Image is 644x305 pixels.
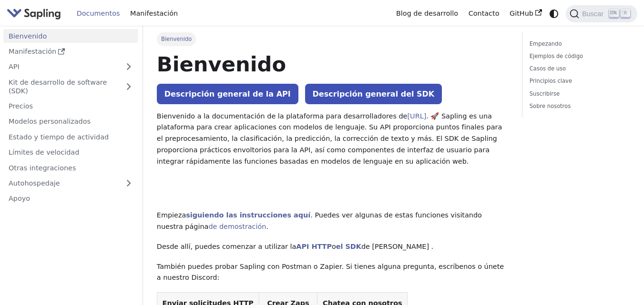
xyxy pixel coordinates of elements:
font: Contacto [469,10,500,17]
font: Kit de desarrollo de software (SDK) [9,79,107,95]
font: . 🚀 Sapling es una plataforma para crear aplicaciones con modelos de lenguaje. Su API proporciona... [157,112,502,165]
a: Descripción general de la API [157,84,298,104]
a: Autohospedaje [3,177,138,190]
font: . Puedes ver algunas de estas funciones visitando nuestra página [157,211,482,230]
a: Documentos [72,6,125,21]
a: Bienvenido [3,29,138,43]
font: Desde allí, puedes comenzar a utilizar la [157,243,296,250]
font: También puedes probar Sapling con Postman o Zapier. Si tienes alguna pregunta, escríbenos o únete... [157,263,504,282]
a: Otras integraciones [3,161,138,175]
nav: Pan rallado [157,32,509,46]
button: Buscar (Ctrl+K) [566,5,637,22]
a: Estado y tiempo de actividad [3,130,138,144]
a: Sobre nosotros [530,102,627,111]
font: Apoyo [9,195,30,202]
a: Límites de velocidad [3,146,138,159]
a: GitHub [504,6,547,21]
font: Modelos personalizados [9,118,91,125]
a: Kit de desarrollo de software (SDK) [3,75,119,98]
a: el SDK [336,243,361,250]
a: [URL] [407,112,426,120]
font: de [PERSON_NAME] . [361,243,433,250]
kbd: K [621,9,630,18]
a: API [3,60,119,74]
a: de demostración [208,223,266,230]
font: Empieza [157,211,186,219]
a: Descripción general del SDK [305,84,442,104]
font: Manifestación [130,10,178,17]
a: Ejemplos de código [530,52,627,61]
button: Expandir la categoría de la barra lateral 'API' [119,60,138,74]
a: Blog de desarrollo [391,6,463,21]
font: Documentos [77,10,120,17]
font: Ejemplos de código [530,53,583,59]
font: Suscribirse [530,90,560,97]
font: API [9,63,20,70]
a: siguiendo las instrucciones aquí [186,211,310,219]
font: Bienvenido [157,52,286,76]
font: Estado y tiempo de actividad [9,133,109,141]
font: Principios clave [530,78,572,84]
font: Límites de velocidad [9,148,79,156]
a: Empezando [530,39,627,49]
button: Cambiar entre modo oscuro y claro (actualmente modo sistema) [547,7,561,20]
font: . [266,223,268,230]
font: Bienvenido a la documentación de la plataforma para desarrolladores de [157,112,408,120]
font: Descripción general del SDK [313,89,435,98]
font: o [332,243,336,250]
font: Autohospedaje [9,179,60,187]
font: Blog de desarrollo [396,10,458,17]
a: Modelos personalizados [3,115,138,128]
font: Bienvenido [161,36,192,42]
font: Sobre nosotros [530,103,571,109]
font: Precios [9,102,33,110]
a: Casos de uso [530,64,627,73]
img: Sapling.ai [7,7,61,20]
button: Expandir la categoría de la barra lateral 'SDK' [119,75,138,98]
font: Casos de uso [530,65,566,72]
font: GitHub [510,10,533,17]
a: Principios clave [530,77,627,86]
font: Empezando [530,40,562,47]
a: Sapling.ai [7,7,64,20]
a: Manifestación [3,45,138,59]
a: Suscribirse [530,89,627,98]
a: API HTTP [296,243,332,250]
a: Manifestación [125,6,183,21]
font: Descripción general de la API [164,89,291,98]
a: Contacto [463,6,504,21]
font: Otras integraciones [9,164,76,172]
font: Manifestación [9,48,56,55]
a: Precios [3,99,138,113]
font: Bienvenido [9,32,47,40]
font: Buscar [582,10,603,18]
a: Apoyo [3,192,138,206]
